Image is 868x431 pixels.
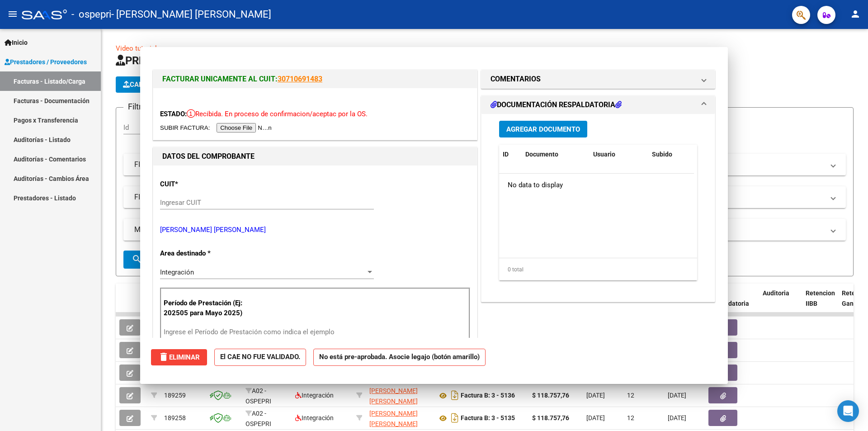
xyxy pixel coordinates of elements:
div: Open Intercom Messenger [837,400,859,422]
a: Video tutorial [116,44,157,52]
span: Integración [295,392,334,399]
datatable-header-cell: Usuario [590,145,648,164]
span: Subido [652,151,672,158]
span: 189259 [164,392,186,399]
span: [DATE] [668,414,686,422]
span: [PERSON_NAME] [PERSON_NAME] [369,387,418,405]
span: Eliminar [158,353,200,361]
span: Prestadores / Proveedores [5,57,87,67]
strong: Factura B: 3 - 5135 [461,415,515,422]
span: Doc Respaldatoria [708,289,749,307]
span: PRESTADORES -> Listado de CPBTs Emitidos por Prestadores / Proveedores [116,54,501,67]
p: [PERSON_NAME] [PERSON_NAME] [160,225,470,235]
datatable-header-cell: Auditoria [759,284,802,323]
span: Integración [295,414,334,422]
span: - [PERSON_NAME] [PERSON_NAME] [111,5,271,24]
div: No data to display [499,174,694,196]
span: Inicio [5,38,28,47]
i: Descargar documento [449,388,461,403]
strong: El CAE NO FUE VALIDADO. [214,349,306,366]
i: Descargar documento [449,411,461,425]
span: [PERSON_NAME] [PERSON_NAME] [369,410,418,427]
span: Recibida. En proceso de confirmacion/aceptac por la OS. [187,110,368,118]
h3: Filtros [123,100,155,113]
span: [DATE] [586,414,605,422]
mat-icon: menu [7,9,18,19]
a: 30710691483 [278,75,322,83]
span: Auditoria [763,289,789,297]
button: Eliminar [151,349,207,365]
span: Cargar Comprobante [123,81,209,89]
span: - ospepri [71,5,111,24]
strong: DATOS DEL COMPROBANTE [162,152,255,161]
mat-expansion-panel-header: DOCUMENTACIÓN RESPALDATORIA [481,96,715,114]
span: Usuario [593,151,615,158]
mat-icon: delete [158,351,169,362]
p: Area destinado * [160,248,253,259]
span: [DATE] [668,392,686,399]
div: 23223353134 [369,408,430,427]
mat-panel-title: FILTROS DE INTEGRACION [134,192,824,202]
p: CUIT [160,179,253,189]
mat-expansion-panel-header: COMENTARIOS [481,70,715,88]
span: Documento [525,151,558,158]
span: A02 - OSPEPRI [245,387,271,405]
div: DOCUMENTACIÓN RESPALDATORIA [481,114,715,302]
span: 189258 [164,414,186,422]
datatable-header-cell: Doc Respaldatoria [705,284,759,323]
mat-panel-title: FILTROS DEL COMPROBANTE [134,160,824,170]
datatable-header-cell: Retencion IIBB [802,284,838,323]
span: 12 [627,414,634,422]
datatable-header-cell: Acción [693,145,739,164]
span: Buscar Comprobante [132,256,221,264]
strong: $ 118.757,76 [532,392,569,399]
div: 23223353134 [369,386,430,405]
button: Agregar Documento [499,121,587,137]
datatable-header-cell: Subido [648,145,693,164]
span: A02 - OSPEPRI [245,410,271,427]
mat-panel-title: MAS FILTROS [134,225,824,235]
mat-icon: search [132,254,142,265]
span: 12 [627,392,634,399]
div: 0 total [499,258,697,281]
datatable-header-cell: ID [499,145,522,164]
datatable-header-cell: Documento [522,145,590,164]
p: Período de Prestación (Ej: 202505 para Mayo 2025) [164,298,255,318]
span: Integración [160,268,194,276]
h1: COMENTARIOS [491,74,541,85]
mat-icon: person [850,9,861,19]
span: [DATE] [586,392,605,399]
span: ID [503,151,509,158]
span: ESTADO: [160,110,187,118]
span: FACTURAR UNICAMENTE AL CUIT: [162,75,278,83]
span: Agregar Documento [506,125,580,133]
strong: Factura B: 3 - 5136 [461,392,515,399]
span: Retencion IIBB [806,289,835,307]
strong: No está pre-aprobada. Asocie legajo (botón amarillo) [313,349,486,366]
strong: $ 118.757,76 [532,414,569,422]
h1: DOCUMENTACIÓN RESPALDATORIA [491,99,622,110]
